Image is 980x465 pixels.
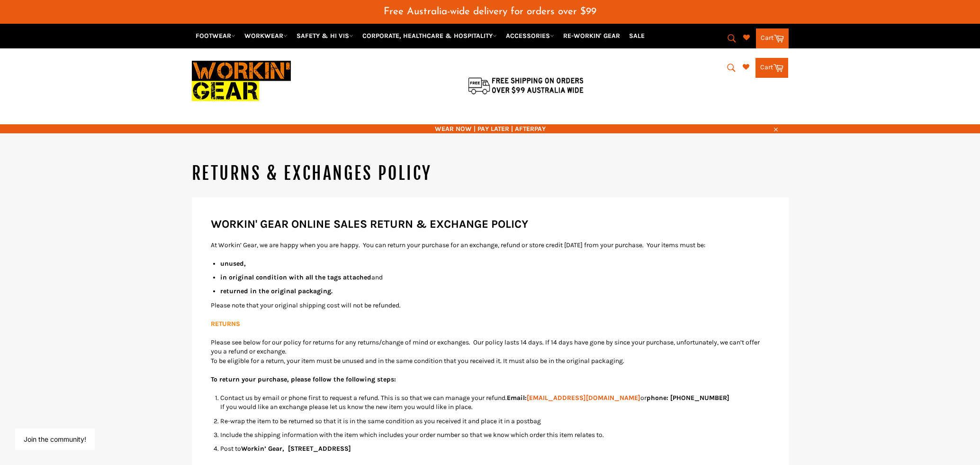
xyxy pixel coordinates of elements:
[192,54,291,108] img: Workin Gear leaders in Workwear, Safety Boots, PPE, Uniforms. Australia's No.1 in Workwear
[211,301,770,310] p: Please note that your original shipping cost will not be refunded.
[647,394,729,402] strong: phone: [PHONE_NUMBER]
[756,28,789,48] a: Cart
[384,7,596,17] span: Free Australia-wide delivery for orders over $99
[192,124,789,133] span: WEAR NOW | PAY LATER | AFTERPAY
[625,28,648,44] a: SALE
[211,375,396,383] strong: To return your purchase, please follow the following steps:
[211,241,770,250] p: At Workin’ Gear, we are happy when you are happy. You can return your purchase for an exchange, r...
[220,273,371,281] strong: in original condition with all the tags attached
[502,28,558,44] a: ACCESSORIES
[24,435,86,443] button: Join the community!
[527,394,640,402] a: [EMAIL_ADDRESS][DOMAIN_NAME]
[220,260,246,268] strong: unused,
[467,75,585,95] img: Flat $9.95 shipping Australia wide
[755,58,788,78] a: Cart
[192,28,239,44] a: FOOTWEAR
[192,162,789,186] h1: RETURNS & EXCHANGES POLICY
[293,28,357,44] a: SAFETY & HI VIS
[220,417,770,426] li: Re-wrap the item to be returned so that it is in the same condition as you received it and place ...
[211,320,240,328] strong: RETURNS
[241,445,351,453] strong: Workin’ Gear, [STREET_ADDRESS]
[359,28,501,44] a: CORPORATE, HEALTHCARE & HOSPITALITY
[220,430,770,439] li: Include the shipping information with the item which includes your order number so that we know w...
[559,28,624,44] a: RE-WORKIN' GEAR
[220,273,770,282] li: and
[220,444,770,463] li: Post to
[241,28,291,44] a: WORKWEAR
[507,394,640,402] strong: Email:
[211,338,770,365] p: Please see below for our policy for returns for any returns/change of mind or exchanges. Our poli...
[220,393,770,412] li: Contact us by email or phone first to request a refund. This is so that we can manage your refund...
[211,217,529,231] strong: WORKIN' GEAR ONLINE SALES RETURN & EXCHANGE POLICY
[220,287,333,295] strong: returned in the original packaging.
